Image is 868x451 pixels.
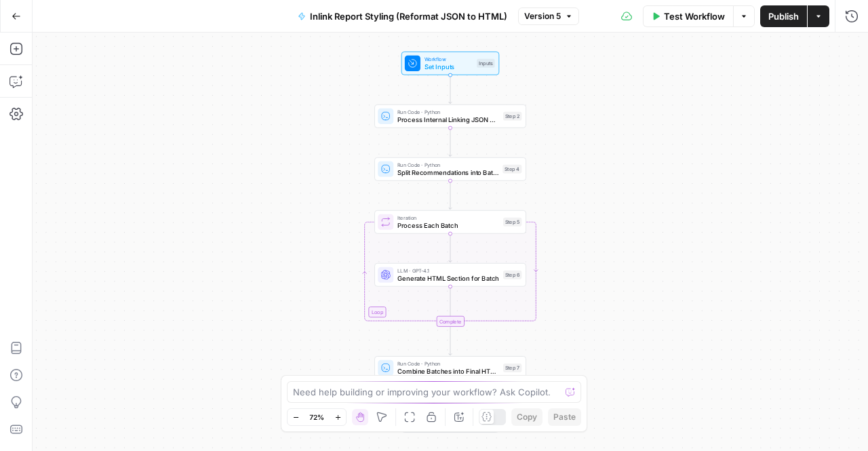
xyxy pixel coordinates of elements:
[503,218,521,227] div: Step 5
[503,364,521,372] div: Step 7
[760,5,807,27] button: Publish
[425,55,473,63] span: Workflow
[374,356,526,380] div: Run Code · PythonCombine Batches into Final HTML ReportStep 7
[374,316,526,327] div: Complete
[517,411,537,423] span: Copy
[503,271,521,279] div: Step 6
[374,104,526,128] div: Run Code · PythonProcess Internal Linking JSON DataStep 2
[664,9,725,23] span: Test Workflow
[397,220,499,230] span: Process Each Batch
[397,359,499,368] span: Run Code · Python
[397,161,498,169] span: Run Code · Python
[477,59,495,68] div: Inputs
[397,108,499,116] span: Run Code · Python
[374,157,526,181] div: Run Code · PythonSplit Recommendations into BatchesStep 4
[310,9,507,23] span: Inlink Report Styling (Reformat JSON to HTML)
[397,115,499,124] span: Process Internal Linking JSON Data
[397,366,499,376] span: Combine Batches into Final HTML Report
[374,263,526,287] div: LLM · GPT-4.1Generate HTML Section for BatchStep 6
[374,409,526,433] div: EndOutput
[548,408,581,426] button: Paste
[397,214,499,222] span: Iteration
[502,165,521,174] div: Step 4
[553,411,576,423] span: Paste
[449,180,452,209] g: Edge from step_4 to step_5
[397,168,498,177] span: Split Recommendations into Batches
[374,210,526,234] div: LoopIterationProcess Each BatchStep 5
[643,5,733,27] button: Test Workflow
[503,112,521,121] div: Step 2
[374,52,526,75] div: WorkflowSet InputsInputs
[397,273,499,283] span: Generate HTML Section for Batch
[518,7,579,25] button: Version 5
[449,326,452,355] g: Edge from step_5-iteration-end to step_7
[511,408,542,426] button: Copy
[436,316,464,327] div: Complete
[524,10,561,22] span: Version 5
[397,267,499,275] span: LLM · GPT-4.1
[449,128,452,156] g: Edge from step_2 to step_4
[425,62,473,71] span: Set Inputs
[309,412,324,423] span: 72%
[449,75,452,103] g: Edge from start to step_2
[768,9,799,23] span: Publish
[449,233,452,262] g: Edge from step_5 to step_6
[290,5,515,27] button: Inlink Report Styling (Reformat JSON to HTML)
